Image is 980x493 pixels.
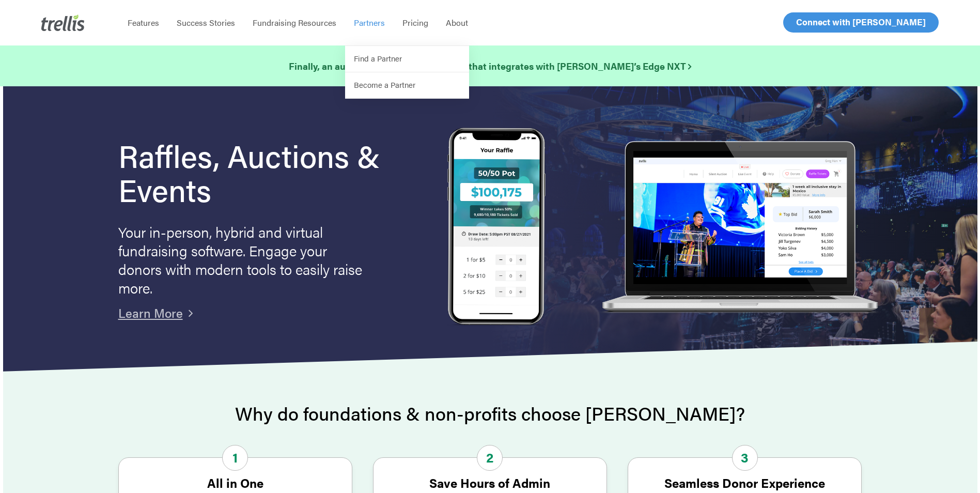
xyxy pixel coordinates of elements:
[118,304,183,321] a: Learn More
[783,12,939,33] a: Connect with [PERSON_NAME]
[345,46,469,72] a: Find a Partner
[128,17,159,28] span: Features
[345,72,469,99] a: Become a Partner
[119,18,168,28] a: Features
[447,128,546,328] img: Trellis Raffles, Auctions and Event Fundraising
[402,17,428,28] span: Pricing
[253,17,336,28] span: Fundraising Resources
[118,138,409,206] h1: Raffles, Auctions & Events
[118,222,366,297] p: Your in-person, hybrid and virtual fundraising software. Engage your donors with modern tools to ...
[446,17,468,28] span: About
[437,18,477,28] a: About
[664,474,825,491] strong: Seamless Donor Experience
[41,14,85,31] img: Trellis
[354,53,402,64] span: Find a Partner
[207,474,263,491] strong: All in One
[354,79,415,90] span: Become a Partner
[477,445,503,471] span: 2
[118,403,862,424] h2: Why do foundations & non-profits choose [PERSON_NAME]?
[394,18,437,28] a: Pricing
[354,17,385,28] span: Partners
[796,16,926,28] span: Connect with [PERSON_NAME]
[732,445,758,471] span: 3
[289,59,691,73] a: Finally, an auction and ticketing platform that integrates with [PERSON_NAME]’s Edge NXT
[289,59,691,72] strong: Finally, an auction and ticketing platform that integrates with [PERSON_NAME]’s Edge NXT
[177,17,235,28] span: Success Stories
[168,18,244,28] a: Success Stories
[596,141,882,314] img: rafflelaptop_mac_optim.png
[429,474,550,491] strong: Save Hours of Admin
[222,445,248,471] span: 1
[244,18,345,28] a: Fundraising Resources
[345,18,394,28] a: Partners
